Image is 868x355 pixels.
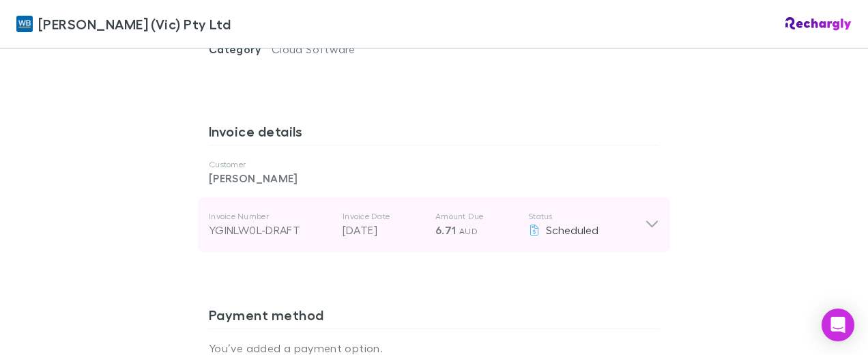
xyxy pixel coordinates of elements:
img: Rechargly Logo [785,17,852,31]
div: Invoice NumberYGINLW0L-DRAFTInvoice Date[DATE]Amount Due6.71 AUDStatusScheduled [198,197,670,252]
div: Open Intercom Messenger [822,309,854,341]
p: Invoice Date [343,211,424,222]
span: 6.71 [435,223,456,237]
span: [PERSON_NAME] (Vic) Pty Ltd [38,14,231,34]
span: AUD [459,226,478,236]
p: Invoice Number [209,211,332,222]
span: Scheduled [546,223,598,236]
h3: Payment method [209,307,659,328]
span: Cloud Software [272,42,355,55]
p: Customer [209,159,659,170]
p: [PERSON_NAME] [209,170,659,186]
p: Amount Due [435,211,517,222]
p: Status [528,211,645,222]
img: William Buck (Vic) Pty Ltd's Logo [16,16,33,32]
span: Category [209,42,272,56]
h3: Invoice details [209,123,659,145]
p: [DATE] [343,222,424,238]
div: YGINLW0L-DRAFT [209,222,332,238]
